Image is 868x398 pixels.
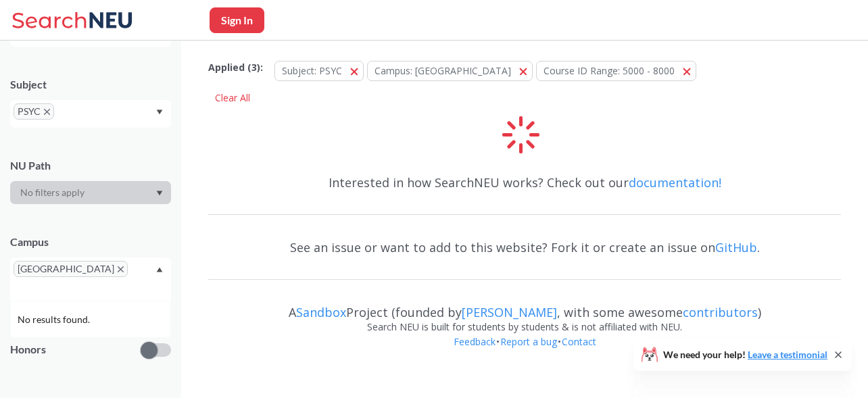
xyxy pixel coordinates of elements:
span: Course ID Range: 5000 - 8000 [544,64,675,77]
div: [GEOGRAPHIC_DATA]X to remove pillDropdown arrowNo results found. [10,257,171,301]
div: Search NEU is built for students by students & is not affiliated with NEU. [208,320,841,334]
button: Campus: [GEOGRAPHIC_DATA] [367,61,533,81]
svg: X to remove pill [118,266,124,272]
svg: Dropdown arrow [156,267,163,272]
button: Course ID Range: 5000 - 8000 [536,61,696,81]
p: Honors [10,342,46,357]
a: Feedback [453,335,496,348]
svg: Dropdown arrow [156,109,163,115]
div: Campus [10,234,171,249]
a: Contact [561,335,597,348]
span: PSYCX to remove pill [14,103,54,120]
span: Applied ( 3 ): [208,60,263,75]
div: Subject [10,77,171,92]
a: Sandbox [296,304,346,320]
span: Campus: [GEOGRAPHIC_DATA] [375,64,511,77]
span: [GEOGRAPHIC_DATA]X to remove pill [14,261,128,277]
div: See an issue or want to add to this website? Fork it or create an issue on . [208,228,841,267]
svg: X to remove pill [44,109,50,115]
div: Interested in how SearchNEU works? Check out our [208,163,841,202]
span: We need your help! [663,350,827,359]
span: Subject: PSYC [282,64,342,77]
a: documentation! [629,174,721,191]
div: Dropdown arrow [10,181,171,204]
button: Sign In [210,7,264,33]
button: Subject: PSYC [274,61,364,81]
div: • • [208,334,841,370]
div: Clear All [208,88,257,108]
a: Leave a testimonial [748,349,827,360]
svg: Dropdown arrow [156,191,163,196]
div: PSYCX to remove pillDropdown arrow [10,100,171,128]
div: A Project (founded by , with some awesome ) [208,293,841,320]
a: [PERSON_NAME] [462,304,557,320]
div: NU Path [10,158,171,173]
a: GitHub [715,239,757,255]
a: contributors [683,304,758,320]
a: Report a bug [500,335,558,348]
span: No results found. [18,312,93,327]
